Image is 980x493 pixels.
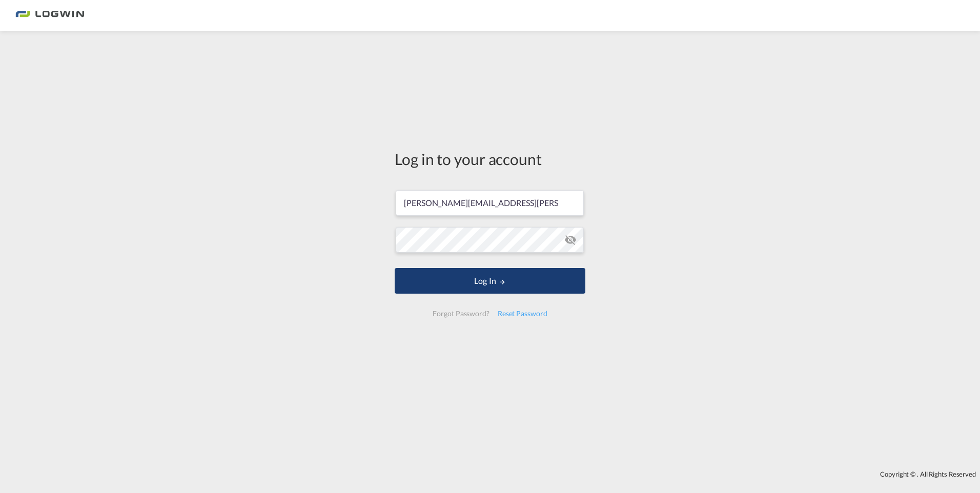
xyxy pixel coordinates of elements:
button: LOGIN [395,268,585,294]
input: Enter email/phone number [396,190,584,216]
div: Forgot Password? [428,304,493,323]
div: Log in to your account [395,148,585,170]
img: bc73a0e0d8c111efacd525e4c8ad7d32.png [15,4,85,27]
md-icon: icon-eye-off [564,234,577,246]
div: Reset Password [494,304,552,323]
